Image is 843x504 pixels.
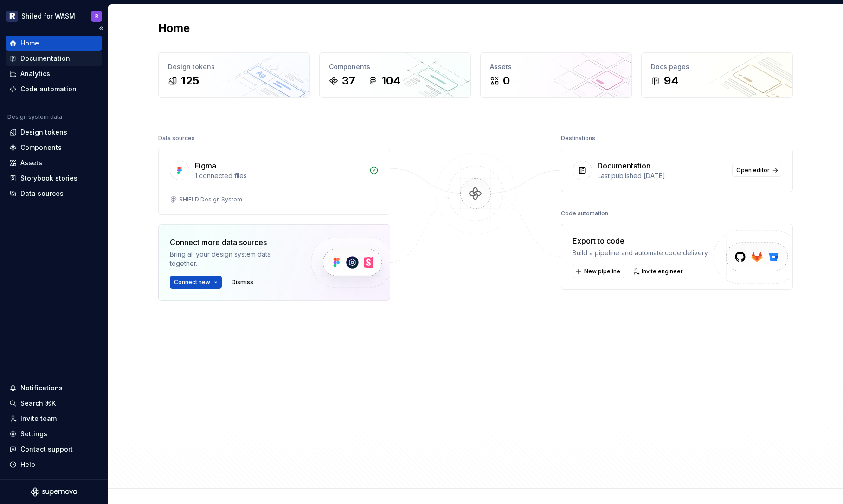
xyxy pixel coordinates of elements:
[20,445,73,454] div: Contact support
[651,62,783,71] div: Docs pages
[641,52,793,98] a: Docs pages94
[7,113,62,121] div: Design system data
[319,52,471,98] a: Components37104
[6,66,102,81] a: Analytics
[95,22,108,35] button: Collapse sidebar
[573,265,624,278] button: New pipeline
[158,149,390,215] a: Figma1 connected filesSHIELD Design System
[170,250,295,268] div: Bring all your design system data together.
[6,140,102,155] a: Components
[6,11,18,22] img: 5b96a3ba-bdbe-470d-a859-c795f8f9d209.png
[598,171,727,181] div: Last published [DATE]
[227,276,257,289] button: Dismiss
[20,414,57,423] div: Invite team
[6,426,102,441] a: Settings
[20,39,39,48] div: Home
[158,21,190,36] h2: Home
[20,143,62,152] div: Components
[561,207,608,220] div: Code automation
[20,84,77,94] div: Code automation
[6,396,102,411] button: Search ⌘K
[95,13,98,20] div: R
[195,171,364,181] div: 1 connected files
[20,189,64,198] div: Data sources
[6,82,102,97] a: Code automation
[174,278,210,286] span: Connect new
[6,171,102,186] a: Storybook stories
[490,62,622,71] div: Assets
[181,73,199,88] div: 125
[158,132,195,145] div: Data sources
[20,69,50,78] div: Analytics
[329,62,461,71] div: Components
[342,73,355,88] div: 37
[20,174,77,183] div: Storybook stories
[2,6,106,26] button: Shiled for WASMR
[642,268,683,275] span: Invite engineer
[630,265,687,278] a: Invite engineer
[232,278,253,286] span: Dismiss
[573,235,709,246] div: Export to code
[480,52,632,98] a: Assets0
[179,196,242,203] div: SHIELD Design System
[20,460,35,469] div: Help
[561,132,595,145] div: Destinations
[20,429,47,439] div: Settings
[20,128,67,137] div: Design tokens
[6,411,102,426] a: Invite team
[170,237,295,248] div: Connect more data sources
[6,51,102,66] a: Documentation
[381,73,401,88] div: 104
[20,158,42,168] div: Assets
[6,155,102,170] a: Assets
[6,457,102,472] button: Help
[6,442,102,457] button: Contact support
[21,12,75,21] div: Shiled for WASM
[6,36,102,51] a: Home
[736,167,770,174] span: Open editor
[158,52,310,98] a: Design tokens125
[170,276,222,289] button: Connect new
[598,160,650,171] div: Documentation
[168,62,300,71] div: Design tokens
[664,73,679,88] div: 94
[584,268,620,275] span: New pipeline
[20,383,63,393] div: Notifications
[6,186,102,201] a: Data sources
[573,248,709,258] div: Build a pipeline and automate code delivery.
[195,160,216,171] div: Figma
[503,73,510,88] div: 0
[732,164,781,177] a: Open editor
[6,125,102,140] a: Design tokens
[6,381,102,395] button: Notifications
[31,487,77,497] svg: Supernova Logo
[20,399,56,408] div: Search ⌘K
[20,54,70,63] div: Documentation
